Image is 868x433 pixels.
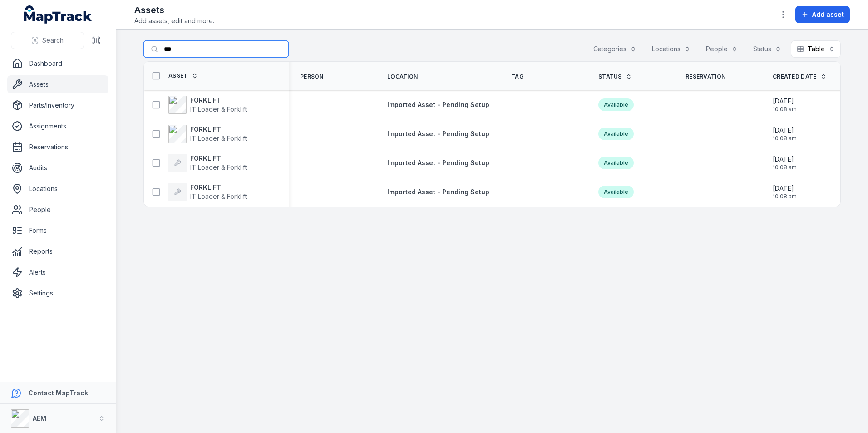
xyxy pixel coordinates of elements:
a: Imported Asset - Pending Setup [387,158,489,167]
span: Person [300,73,324,80]
a: Parts/Inventory [7,96,108,114]
a: Assets [7,75,108,93]
span: 10:08 am [773,106,797,113]
a: Forms [7,221,108,240]
a: FORKLIFTIT Loader & Forklift [168,96,247,114]
h2: Assets [134,4,214,16]
span: [DATE] [773,126,797,135]
span: Tag [511,73,523,80]
a: FORKLIFTIT Loader & Forklift [168,125,247,143]
strong: AEM [33,414,46,422]
span: Add asset [812,10,844,19]
div: Available [598,157,634,169]
a: People [7,201,108,219]
strong: FORKLIFT [190,183,247,192]
a: Reports [7,242,108,261]
span: 10:08 am [773,135,797,142]
a: FORKLIFTIT Loader & Forklift [168,183,247,201]
strong: FORKLIFT [190,96,247,105]
div: Available [598,98,634,111]
span: Reservation [686,73,725,80]
button: Locations [646,40,696,58]
button: Categories [587,40,642,58]
time: 20/08/2025, 10:08:45 am [773,97,797,113]
span: [DATE] [773,155,797,164]
a: MapTrack [24,5,92,24]
span: 10:08 am [773,164,797,171]
a: Imported Asset - Pending Setup [387,129,489,138]
span: 10:08 am [773,193,797,200]
span: IT Loader & Forklift [190,105,247,113]
span: Search [42,36,64,45]
span: Add assets, edit and more. [134,16,214,25]
a: Asset [168,72,198,79]
button: Status [747,40,787,58]
time: 20/08/2025, 10:08:45 am [773,155,797,171]
span: IT Loader & Forklift [190,192,247,200]
a: Imported Asset - Pending Setup [387,187,489,197]
span: Imported Asset - Pending Setup [387,159,489,167]
a: FORKLIFTIT Loader & Forklift [168,154,247,172]
span: Imported Asset - Pending Setup [387,101,489,108]
button: Search [11,32,84,49]
span: IT Loader & Forklift [190,134,247,142]
a: Reservations [7,138,108,156]
button: Add asset [795,6,850,23]
a: Locations [7,180,108,198]
a: Dashboard [7,54,108,73]
span: Asset [168,72,188,79]
a: Assignments [7,117,108,135]
span: Imported Asset - Pending Setup [387,130,489,138]
span: Location [387,73,418,80]
span: Imported Asset - Pending Setup [387,188,489,196]
span: IT Loader & Forklift [190,163,247,171]
strong: FORKLIFT [190,125,247,134]
span: [DATE] [773,184,797,193]
button: People [700,40,744,58]
a: Imported Asset - Pending Setup [387,100,489,109]
a: Alerts [7,263,108,281]
strong: Contact MapTrack [28,389,88,397]
a: Settings [7,284,108,302]
a: Status [598,73,632,80]
time: 20/08/2025, 10:08:45 am [773,184,797,200]
div: Available [598,186,634,198]
div: Available [598,128,634,140]
span: Created Date [773,73,817,80]
a: Created Date [773,73,827,80]
span: Status [598,73,622,80]
button: Table [791,40,841,58]
strong: FORKLIFT [190,154,247,163]
span: [DATE] [773,97,797,106]
a: Audits [7,159,108,177]
time: 20/08/2025, 10:08:45 am [773,126,797,142]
